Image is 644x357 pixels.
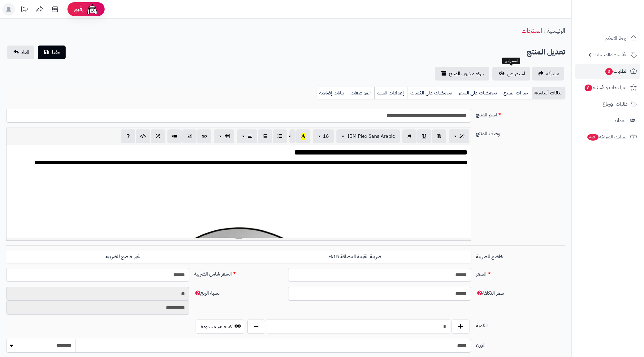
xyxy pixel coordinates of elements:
a: السلات المتروكة420 [575,129,640,144]
span: مشاركه [546,70,559,77]
span: الطلبات [605,67,628,76]
a: العملاء [575,113,640,128]
span: المراجعات والأسئلة [584,83,628,92]
a: بيانات إضافية [317,87,348,99]
label: ضريبة القيمة المضافة 15% [239,250,471,263]
span: لوحة التحكم [605,34,628,43]
span: 420 [587,134,599,141]
button: 16 [313,129,334,143]
label: خاضع للضريبة [473,250,568,260]
span: الغاء [21,49,29,56]
span: الأقسام والمنتجات [594,50,628,59]
span: السلات المتروكة [587,133,628,141]
span: رفيق [74,6,84,13]
span: 8 [585,85,592,91]
span: العملاء [615,116,627,125]
a: استعراض [492,67,530,81]
a: إعدادات السيو [374,87,408,99]
a: طلبات الإرجاع [575,97,640,111]
a: المواصفات [348,87,374,99]
h2: تعديل المنتج [527,46,565,59]
span: سعر التكلفة [476,290,504,297]
span: نسبة الربح [194,290,219,297]
a: تحديثات المنصة [16,3,32,17]
label: السعر شامل الضريبة [192,268,286,278]
span: 16 [323,133,329,140]
a: الطلبات3 [575,64,640,79]
span: حفظ [51,49,61,56]
a: تخفيضات على السعر [456,87,501,99]
span: 3 [605,68,613,75]
a: الغاء [7,46,34,59]
a: المنتجات [521,26,542,35]
span: طلبات الإرجاع [603,100,628,108]
div: استعراض [502,58,520,64]
label: اسم المنتج [473,109,568,119]
span: استعراض [507,70,525,77]
a: خيارات المنتج [501,87,532,99]
a: الرئيسية [547,26,565,35]
span: حركة مخزون المنتج [449,70,484,77]
img: ai-face.png [86,3,98,15]
a: بيانات أساسية [532,87,565,99]
label: السعر [473,268,568,278]
a: لوحة التحكم [575,31,640,46]
button: حفظ [38,46,66,59]
label: غير خاضع للضريبه [6,250,239,263]
label: وصف المنتج [473,128,568,137]
button: IBM Plex Sans Arabic [336,129,400,143]
a: تخفيضات على الكميات [408,87,456,99]
a: حركة مخزون المنتج [435,67,489,81]
label: الكمية [473,320,568,329]
a: مشاركه [532,67,564,81]
label: الوزن [473,339,568,349]
span: IBM Plex Sans Arabic [348,133,395,140]
a: المراجعات والأسئلة8 [575,80,640,95]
